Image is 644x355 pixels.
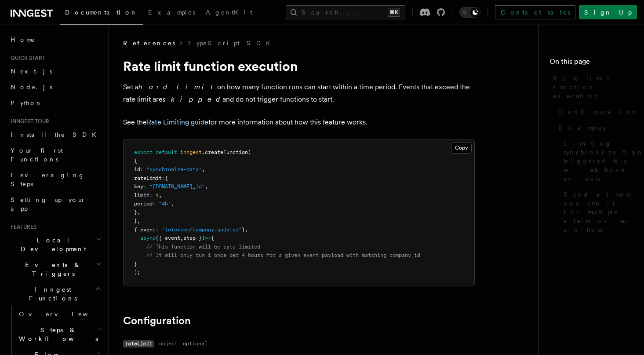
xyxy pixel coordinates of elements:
[134,209,137,216] span: }
[560,187,633,238] a: Send at most one email for multiple alerts over an hour
[171,201,174,207] span: ,
[183,340,207,347] dd: optional
[7,127,103,143] a: Install the SDK
[7,282,103,306] button: Inngest Functions
[7,63,103,79] a: Next.js
[187,39,276,48] a: TypeScript SDK
[205,183,208,190] span: ,
[134,175,162,181] span: rateLimit
[555,104,633,120] a: Configuration
[123,39,175,48] span: References
[146,244,260,250] span: // This function will be rate limited
[153,201,156,207] span: :
[180,149,202,155] span: inngest
[7,257,103,282] button: Events & Triggers
[202,166,205,172] span: ,
[159,192,162,198] span: ,
[123,81,475,106] p: Set a on how many function runs can start within a time period. Events that exceed the rate limit...
[7,285,95,303] span: Inngest Functions
[7,55,45,62] span: Quick start
[159,201,171,207] span: "4h"
[7,223,36,231] span: Features
[242,227,245,233] span: }
[7,260,96,278] span: Events & Triggers
[146,252,420,258] span: // It will only run 1 once per 4 hours for a given event payload with matching company_id
[146,166,202,172] span: "synchronize-data"
[137,209,140,216] span: ,
[11,131,102,138] span: Install the SDK
[123,340,154,348] code: rateLimit
[19,311,109,318] span: Overview
[7,32,103,48] a: Home
[183,235,205,241] span: step })
[65,9,138,16] span: Documentation
[206,9,252,16] span: AgentKit
[156,235,180,241] span: ({ event
[11,196,86,212] span: Setting up your app
[134,158,137,164] span: {
[134,201,153,207] span: period
[148,9,195,16] span: Examples
[7,118,49,125] span: Inngest tour
[564,190,633,234] span: Send at most one email for multiple alerts over an hour
[248,149,251,155] span: (
[388,8,400,17] kbd: ⌘K
[211,235,214,241] span: {
[162,227,242,233] span: "intercom/company.updated"
[11,147,63,163] span: Your first Functions
[579,5,637,19] a: Sign Up
[60,3,143,25] a: Documentation
[7,192,103,216] a: Setting up your app
[7,79,103,95] a: Node.js
[245,227,248,233] span: ,
[11,84,52,91] span: Node.js
[123,315,191,327] a: Configuration
[15,326,98,343] span: Steps & Workflows
[156,149,177,155] span: default
[137,218,140,224] span: ,
[134,227,156,233] span: { event
[549,56,633,70] h4: On this page
[134,261,137,267] span: }
[7,143,103,167] a: Your first Functions
[205,235,211,241] span: =>
[451,142,472,154] button: Copy
[7,232,103,257] button: Local Development
[140,166,143,172] span: :
[123,58,475,74] h1: Rate limit function execution
[123,116,475,128] p: See the for more information about how this feature works.
[134,218,137,224] span: }
[159,340,178,347] dd: object
[134,149,153,155] span: export
[560,135,633,187] a: Limiting synchronization triggered by webhook events
[162,175,165,181] span: :
[180,235,183,241] span: ,
[11,172,85,187] span: Leveraging Steps
[7,95,103,111] a: Python
[140,235,156,241] span: async
[143,183,146,190] span: :
[202,149,248,155] span: .createFunction
[11,35,35,44] span: Home
[558,123,605,132] span: Examples
[163,95,222,103] em: skipped
[549,70,633,104] a: Rate limit function execution
[15,322,103,347] button: Steps & Workflows
[156,227,159,233] span: :
[134,269,140,275] span: );
[555,120,633,135] a: Examples
[286,5,405,19] button: Search...⌘K
[134,166,140,172] span: id
[558,107,638,116] span: Configuration
[134,192,149,198] span: limit
[459,7,480,18] button: Toggle dark mode
[134,183,143,190] span: key
[11,68,52,75] span: Next.js
[15,306,103,322] a: Overview
[149,192,153,198] span: :
[165,175,168,181] span: {
[147,118,208,126] a: Rate Limiting guide
[553,74,633,100] span: Rate limit function execution
[495,5,575,19] a: Contact sales
[156,192,159,198] span: 1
